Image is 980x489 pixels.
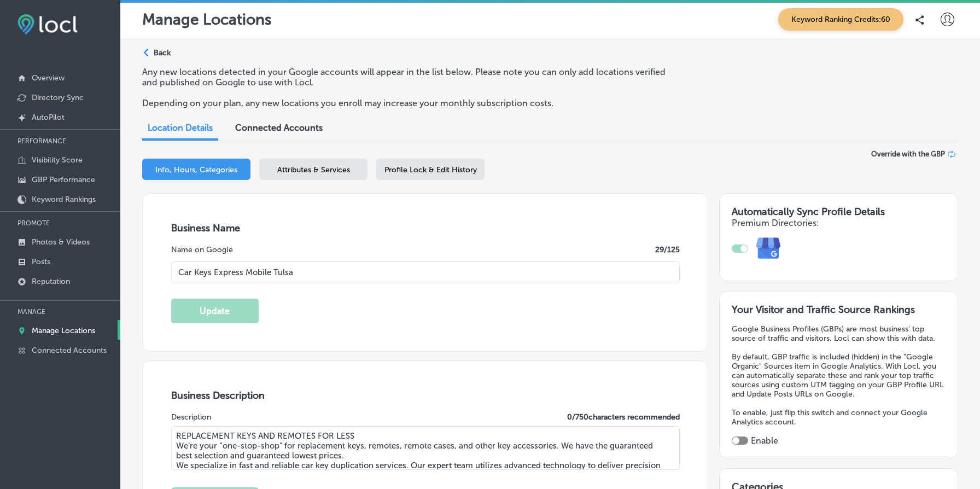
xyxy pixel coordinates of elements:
p: Manage Locations [142,10,272,28]
p: By default, GBP traffic is included (hidden) in the "Google Organic" Sources item in Google Analy... [732,352,946,399]
label: Description [171,412,211,422]
p: Photos & Videos [32,237,90,247]
p: Visibility Score [32,155,83,165]
p: Reputation [32,277,70,286]
p: Depending on your plan, any new locations you enroll may increase your monthly subscription costs. [142,98,673,108]
label: Enable [751,435,778,446]
h3: Business Name [171,222,680,234]
h4: Premium Directories: [732,218,946,228]
span: Info, Hours, Categories [155,165,237,174]
p: AutoPilot [32,113,65,122]
p: GBP Performance [32,175,95,184]
p: Manage Locations [32,326,95,335]
h3: Business Description [171,389,680,401]
label: 0 / 750 characters recommended [567,412,680,422]
p: Posts [32,257,50,266]
span: Attributes & Services [277,165,350,174]
p: Back [154,48,171,57]
img: e7ababfa220611ac49bdb491a11684a6.png [748,228,789,269]
span: Connected Accounts [235,123,323,133]
span: Keyword Ranking Credits: 60 [778,8,903,31]
p: Google Business Profiles (GBPs) are most business' top source of traffic and visitors. Locl can s... [732,324,946,343]
button: Update [171,299,259,323]
span: Location Details [148,123,213,133]
p: Any new locations detected in your Google accounts will appear in the list below. Please note you... [142,67,673,88]
p: Directory Sync [32,93,84,102]
p: To enable, just flip this switch and connect your Google Analytics account. [732,408,946,427]
p: Overview [32,73,65,83]
label: Name on Google [171,245,233,254]
p: Keyword Rankings [32,195,96,204]
h3: Automatically Sync Profile Details [732,206,946,218]
input: Enter Location Name [171,261,680,283]
span: Profile Lock & Edit History [384,165,477,174]
h3: Your Visitor and Traffic Source Rankings [732,304,946,316]
span: Override with the GBP [871,150,945,158]
img: fda3e92497d09a02dc62c9cd864e3231.png [17,14,78,34]
label: 29 /125 [655,245,680,254]
p: Connected Accounts [32,346,107,355]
